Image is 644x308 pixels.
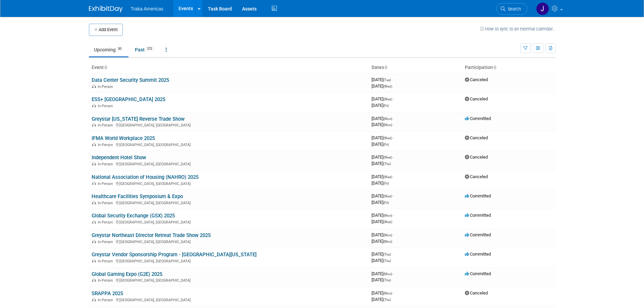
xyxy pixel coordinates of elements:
th: Event [89,62,369,73]
span: [DATE] [372,77,393,82]
a: Greystar Northeast Director Retreat Trade Show 2025 [92,232,211,238]
a: Sort by Participation Type [493,65,496,70]
div: [GEOGRAPHIC_DATA], [GEOGRAPHIC_DATA] [92,122,366,127]
a: Past272 [130,43,159,56]
span: [DATE] [372,297,391,302]
span: In-Person [98,85,115,89]
span: Canceled [465,174,488,179]
a: Healthcare Facilities Symposium & Expo [92,193,183,199]
a: National Association of Housing (NAHRO) 2025 [92,174,198,180]
span: [DATE] [372,161,391,166]
img: Jamie Saenz [536,2,549,15]
img: In-Person Event [92,240,96,243]
a: Independent Hotel Show [92,155,146,161]
span: (Wed) [383,220,392,224]
span: [DATE] [372,290,394,295]
span: 272 [145,46,154,51]
span: In-Person [98,240,115,244]
a: Sort by Event Name [104,65,107,70]
a: How to sync to an external calendar... [480,26,555,31]
div: [GEOGRAPHIC_DATA], [GEOGRAPHIC_DATA] [92,277,366,283]
span: [DATE] [372,219,392,224]
span: Canceled [465,96,488,101]
span: (Wed) [383,156,392,159]
span: (Fri) [383,143,389,146]
span: [DATE] [372,142,389,147]
span: In-Person [98,259,115,263]
a: ESS+ [GEOGRAPHIC_DATA] 2025 [92,96,165,102]
span: (Thu) [383,253,391,256]
span: In-Person [98,143,115,147]
span: - [393,271,394,276]
div: [GEOGRAPHIC_DATA], [GEOGRAPHIC_DATA] [92,200,366,205]
img: In-Person Event [92,182,96,185]
span: (Fri) [383,182,389,185]
span: (Wed) [383,194,392,198]
span: (Mon) [383,123,392,127]
span: [DATE] [372,200,389,205]
span: (Mon) [383,291,392,295]
span: Committed [465,213,491,218]
span: - [393,96,394,101]
span: [DATE] [372,258,391,263]
a: Search [496,3,527,15]
div: [GEOGRAPHIC_DATA], [GEOGRAPHIC_DATA] [92,142,366,147]
a: Sort by Start Date [384,65,387,70]
img: In-Person Event [92,220,96,223]
span: In-Person [98,182,115,186]
img: In-Person Event [92,162,96,165]
a: Global Gaming Expo (G2E) 2025 [92,271,162,277]
span: Committed [465,271,491,276]
span: In-Person [98,298,115,302]
span: (Mon) [383,117,392,121]
span: [DATE] [372,271,394,276]
a: SRAPPA 2025 [92,290,123,297]
img: In-Person Event [92,85,96,88]
span: - [393,135,394,140]
span: 30 [116,46,123,51]
img: In-Person Event [92,143,96,146]
span: [DATE] [372,252,393,257]
span: Committed [465,116,491,121]
div: [GEOGRAPHIC_DATA], [GEOGRAPHIC_DATA] [92,297,366,302]
span: Canceled [465,77,488,82]
img: In-Person Event [92,123,96,126]
span: (Wed) [383,97,392,101]
span: In-Person [98,278,115,283]
span: (Tue) [383,78,391,82]
span: (Thu) [383,162,391,166]
span: (Wed) [383,175,392,179]
a: Greystar Vendor Sponsorship Program - [GEOGRAPHIC_DATA][US_STATE] [92,252,257,258]
span: - [393,232,394,237]
span: Traka Americas [131,6,164,11]
span: [DATE] [372,239,392,244]
a: Data Center Security Summit 2025 [92,77,169,83]
span: (Mon) [383,214,392,217]
span: - [393,174,394,179]
span: In-Person [98,201,115,205]
button: Add Event [89,24,123,36]
span: (Fri) [383,201,389,205]
span: [DATE] [372,232,394,237]
span: [DATE] [372,103,389,108]
span: [DATE] [372,116,394,121]
span: (Mon) [383,233,392,237]
span: Committed [465,232,491,237]
span: In-Person [98,220,115,224]
img: In-Person Event [92,278,96,282]
a: Upcoming30 [89,43,128,56]
img: In-Person Event [92,201,96,204]
th: Dates [369,62,462,73]
div: [GEOGRAPHIC_DATA], [GEOGRAPHIC_DATA] [92,181,366,186]
div: [GEOGRAPHIC_DATA], [GEOGRAPHIC_DATA] [92,161,366,166]
span: In-Person [98,162,115,166]
div: [GEOGRAPHIC_DATA], [GEOGRAPHIC_DATA] [92,258,366,263]
span: [DATE] [372,277,391,282]
span: - [393,155,394,160]
span: Canceled [465,155,488,160]
span: - [393,116,394,121]
span: Canceled [465,290,488,295]
span: [DATE] [372,174,394,179]
span: (Wed) [383,85,392,88]
div: [GEOGRAPHIC_DATA], [GEOGRAPHIC_DATA] [92,219,366,224]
